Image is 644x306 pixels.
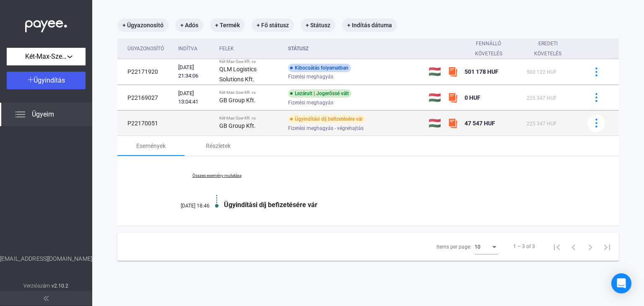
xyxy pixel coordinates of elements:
[117,85,175,110] td: P22169027
[32,109,54,119] span: Ügyeim
[565,238,582,255] button: Previous page
[288,72,333,82] span: Fizetési meghagyás
[28,77,34,83] img: plus-white.svg
[448,93,458,103] img: szamlazzhu-mini
[288,64,351,72] div: Kibocsátás folyamatban
[44,296,49,301] img: arrow-double-left-grey.svg
[475,244,480,250] span: 10
[592,93,601,102] img: more-blue
[436,242,471,252] div: Items per page:
[465,39,519,59] div: Fennálló követelés
[127,44,171,54] div: Ügyazonosító
[425,85,444,110] td: 🇭🇺
[527,121,557,127] span: 225 347 HUF
[219,66,257,83] strong: QLM Logistics Solutions Kft.
[342,18,397,32] mat-chip: + Indítás dátuma
[592,119,601,127] img: more-blue
[513,241,535,252] div: 1 – 3 of 3
[587,63,605,80] button: more-blue
[465,39,512,59] div: Fennálló követelés
[219,90,281,95] div: Két-Max-Szer Kft. vs
[285,39,425,59] th: Státusz
[159,173,274,178] a: Összes esemény mutatása
[252,18,294,32] mat-chip: + Fő státusz
[425,111,444,136] td: 🇭🇺
[34,76,65,84] span: Ügyindítás
[301,18,335,32] mat-chip: + Státusz
[210,18,245,32] mat-chip: + Termék
[219,122,256,129] strong: GB Group Kft.
[448,67,458,77] img: szamlazzhu-mini
[52,283,69,289] strong: v2.10.2
[599,238,615,255] button: Last page
[25,52,67,62] span: Két-Max-Szer Kft.
[117,111,175,136] td: P22170051
[548,238,565,255] button: First page
[159,203,210,209] div: [DATE] 18:46
[15,109,25,119] img: list.svg
[178,89,213,106] div: [DATE] 13:04:41
[219,97,256,104] strong: GB Group Kft.
[117,59,175,85] td: P22171920
[587,89,605,106] button: more-blue
[178,44,213,54] div: Indítva
[475,241,498,252] mat-select: Items per page:
[527,69,557,75] span: 500 122 HUF
[224,201,577,209] div: Ügyindítási díj befizetésére vár
[219,44,234,54] div: Felek
[288,89,351,98] div: Lezárult | Jogerőssé vált
[178,63,213,80] div: [DATE] 21:34:06
[25,16,67,33] img: white-payee-white-dot.svg
[527,39,569,59] div: Eredeti követelés
[465,68,499,75] span: 501 178 HUF
[587,114,605,132] button: more-blue
[136,141,166,151] div: Események
[219,116,281,121] div: Két-Max-Szer Kft. vs
[288,98,333,108] span: Fizetési meghagyás
[219,59,281,64] div: Két-Max-Szer Kft. vs
[117,18,169,32] mat-chip: + Ügyazonosító
[178,44,197,54] div: Indítva
[288,115,365,123] div: Ügyindítási díj befizetésére vár
[592,67,601,76] img: more-blue
[465,120,495,127] span: 47 547 HUF
[425,59,444,85] td: 🇭🇺
[127,44,164,54] div: Ügyazonosító
[7,72,86,89] button: Ügyindítás
[448,118,458,128] img: szamlazzhu-mini
[527,39,577,59] div: Eredeti követelés
[7,48,86,65] button: Két-Max-Szer Kft.
[288,123,364,133] span: Fizetési meghagyás - végrehajtás
[582,238,599,255] button: Next page
[175,18,203,32] mat-chip: + Adós
[219,44,281,54] div: Felek
[611,273,631,293] div: Open Intercom Messenger
[206,141,231,151] div: Részletek
[527,95,557,101] span: 225 347 HUF
[465,94,480,101] span: 0 HUF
